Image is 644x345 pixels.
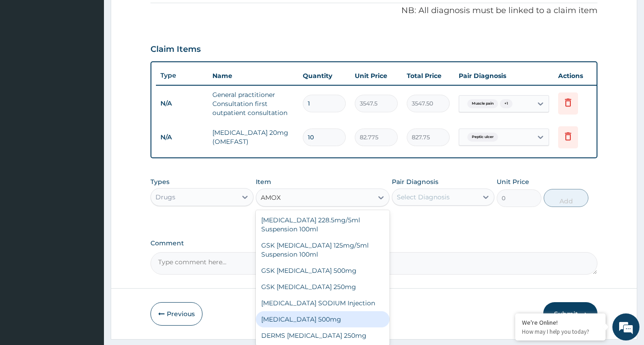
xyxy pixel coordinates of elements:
div: DERMS [MEDICAL_DATA] 250mg [256,327,390,344]
div: GSK [MEDICAL_DATA] 125mg/5ml Suspension 100ml [256,237,390,262]
textarea: Type your message and hit 'Enter' [5,246,172,278]
td: [MEDICAL_DATA] 20mg (OMEFAST) [208,124,298,151]
th: Pair Diagnosis [454,67,554,85]
p: How may I help you today? [522,328,599,336]
th: Actions [554,67,599,85]
label: Item [256,177,271,186]
div: Chat with us now [47,51,152,62]
button: Previous [150,302,202,326]
th: Type [156,67,208,84]
label: Unit Price [497,177,529,186]
h3: Claim Items [150,45,201,55]
label: Comment [150,239,597,247]
td: N/A [156,129,208,146]
th: Quantity [298,67,350,85]
th: Name [208,67,298,85]
th: Total Price [402,67,454,85]
span: We're online! [52,114,125,205]
label: Pair Diagnosis [392,177,438,186]
div: GSK [MEDICAL_DATA] 250mg [256,279,390,295]
span: + 1 [500,99,512,108]
div: Drugs [155,193,175,202]
div: GSK [MEDICAL_DATA] 500mg [256,262,390,279]
div: Select Diagnosis [397,193,450,202]
div: [MEDICAL_DATA] 500mg [256,311,390,327]
p: NB: All diagnosis must be linked to a claim item [150,5,597,17]
td: N/A [156,95,208,112]
label: Types [150,178,169,186]
button: Add [544,189,588,207]
span: Muscle pain [467,99,498,108]
div: We're Online! [522,318,599,327]
span: Peptic ulcer [467,133,498,142]
td: General practitioner Consultation first outpatient consultation [208,86,298,122]
div: [MEDICAL_DATA] 228.5mg/5ml Suspension 100ml [256,212,390,237]
img: d_794563401_company_1708531726252_794563401 [17,45,37,68]
div: Minimize live chat window [148,5,170,26]
th: Unit Price [350,67,402,85]
div: [MEDICAL_DATA] SODIUM Injection [256,295,390,311]
button: Submit [543,302,597,326]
